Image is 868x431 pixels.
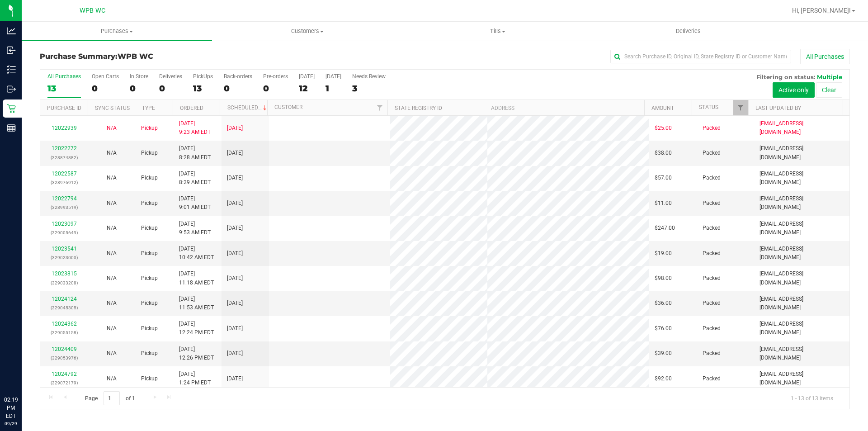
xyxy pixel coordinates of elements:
[759,194,844,212] span: [EMAIL_ADDRESS][DOMAIN_NAME]
[792,7,851,14] span: Hi, [PERSON_NAME]!
[703,374,721,383] span: Packed
[703,174,721,182] span: Packed
[179,170,211,187] span: [DATE] 8:29 AM EDT
[52,246,77,252] a: 12023541
[107,150,117,156] span: Not Applicable
[159,73,182,80] div: Deliveries
[263,73,288,80] div: Pre-orders
[212,27,402,35] span: Customers
[193,73,213,80] div: PickUps
[77,391,142,405] span: Page of 1
[610,50,791,63] input: Search Purchase ID, Original ID, State Registry ID or Customer Name...
[816,82,842,98] button: Clear
[179,270,214,287] span: [DATE] 11:18 AM EDT
[759,144,844,161] span: [EMAIL_ADDRESS][DOMAIN_NAME]
[46,328,82,337] p: (329055158)
[107,374,117,383] button: N/A
[22,22,212,41] a: Purchases
[7,46,16,55] inline-svg: Inbound
[655,174,672,182] span: $57.00
[104,391,120,405] input: 1
[373,100,387,115] a: Filter
[655,324,672,333] span: $76.00
[227,124,243,133] span: [DATE]
[130,73,148,80] div: In Store
[403,27,592,35] span: Tills
[141,124,158,133] span: Pickup
[227,104,269,111] a: Scheduled
[664,27,713,35] span: Deliveries
[141,299,158,308] span: Pickup
[703,299,721,308] span: Packed
[52,270,77,277] a: 12023815
[263,83,288,94] div: 0
[651,105,674,111] a: Amount
[141,199,158,208] span: Pickup
[227,249,243,258] span: [DATE]
[46,153,82,162] p: (328874882)
[655,274,672,283] span: $98.00
[52,371,77,377] a: 12024792
[395,105,442,111] a: State Registry ID
[179,119,211,137] span: [DATE] 9:23 AM EDT
[107,275,117,281] span: Not Applicable
[655,199,672,208] span: $11.00
[755,105,801,111] a: Last Updated By
[107,300,117,306] span: Not Applicable
[52,125,77,131] a: 12022939
[703,149,721,157] span: Packed
[759,370,844,387] span: [EMAIL_ADDRESS][DOMAIN_NAME]
[179,194,211,212] span: [DATE] 9:01 AM EDT
[9,359,36,386] iframe: Resource center
[227,224,243,232] span: [DATE]
[179,245,214,262] span: [DATE] 10:42 AM EDT
[179,320,214,337] span: [DATE] 12:24 PM EDT
[227,349,243,358] span: [DATE]
[107,225,117,231] span: Not Applicable
[141,274,158,283] span: Pickup
[7,26,16,35] inline-svg: Analytics
[159,83,182,94] div: 0
[142,105,155,111] a: Type
[52,321,77,327] a: 12024362
[107,274,117,283] button: N/A
[141,324,158,333] span: Pickup
[22,27,212,35] span: Purchases
[7,65,16,74] inline-svg: Inventory
[92,83,119,94] div: 0
[325,73,341,80] div: [DATE]
[46,354,82,362] p: (329053976)
[141,224,158,232] span: Pickup
[703,199,721,208] span: Packed
[212,22,402,41] a: Customers
[52,195,77,202] a: 12022794
[733,100,748,115] a: Filter
[759,220,844,237] span: [EMAIL_ADDRESS][DOMAIN_NAME]
[107,175,117,181] span: Not Applicable
[227,299,243,308] span: [DATE]
[703,249,721,258] span: Packed
[759,270,844,287] span: [EMAIL_ADDRESS][DOMAIN_NAME]
[299,73,315,80] div: [DATE]
[227,324,243,333] span: [DATE]
[227,199,243,208] span: [DATE]
[655,249,672,258] span: $19.00
[227,149,243,157] span: [DATE]
[52,221,77,227] a: 12023097
[759,295,844,312] span: [EMAIL_ADDRESS][DOMAIN_NAME]
[46,253,82,262] p: (329023000)
[40,52,310,61] h3: Purchase Summary:
[759,345,844,362] span: [EMAIL_ADDRESS][DOMAIN_NAME]
[80,7,105,14] span: WPB WC
[107,349,117,358] button: N/A
[800,49,850,64] button: All Purchases
[227,174,243,182] span: [DATE]
[46,178,82,187] p: (328976912)
[703,274,721,283] span: Packed
[46,228,82,237] p: (329005649)
[107,199,117,208] button: N/A
[7,123,16,133] inline-svg: Reports
[655,224,675,232] span: $247.00
[299,83,315,94] div: 12
[484,100,644,116] th: Address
